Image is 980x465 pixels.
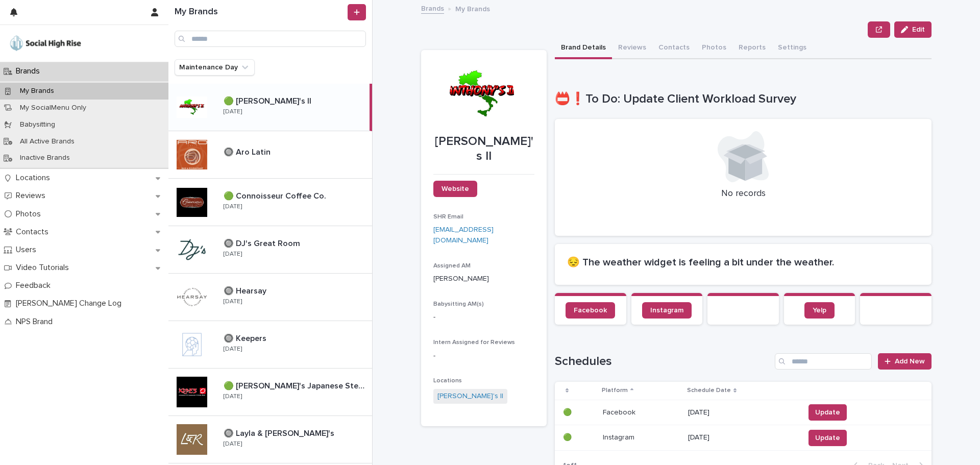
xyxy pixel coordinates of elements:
[772,38,813,59] button: Settings
[224,251,242,258] p: [DATE]
[224,379,370,391] p: 🟢 Kobe's Japanese Steak House and Sushi Bar
[433,351,534,361] div: -
[555,400,932,425] tr: 🟢🟢 FacebookFacebook [DATE]Update
[603,406,638,417] p: Facebook
[12,154,78,162] p: Inactive Brands
[168,274,372,321] a: 🔘 Hearsay🔘 Hearsay [DATE]
[224,94,313,106] p: 🟢 [PERSON_NAME]'s II
[175,7,346,18] h1: My Brands
[433,134,534,164] p: [PERSON_NAME]'s II
[642,302,692,319] a: Instagram
[12,137,83,146] p: All Active Brands
[563,406,574,417] p: 🟢
[602,385,628,396] p: Platform
[224,427,336,438] p: 🔘 Layla & [PERSON_NAME]'s
[652,38,696,59] button: Contacts
[12,87,62,95] p: My Brands
[12,299,130,308] p: [PERSON_NAME] Change Log
[168,131,372,179] a: 🔘 Aro Latin🔘 Aro Latin
[224,108,242,115] p: [DATE]
[433,301,484,307] span: Babysitting AM(s)
[555,354,771,369] h1: Schedules
[224,346,242,353] p: [DATE]
[696,38,732,59] button: Photos
[12,173,58,183] p: Locations
[815,433,840,443] span: Update
[8,33,83,54] img: o5DnuTxEQV6sW9jFYBBf
[567,188,919,200] p: No records
[688,408,796,417] p: [DATE]
[12,66,48,76] p: Brands
[574,307,607,314] span: Facebook
[224,393,242,400] p: [DATE]
[433,312,534,323] p: -
[12,245,44,255] p: Users
[421,2,444,14] a: Brands
[804,302,835,319] a: Yelp
[224,440,242,448] p: [DATE]
[813,307,826,314] span: Yelp
[175,31,366,47] input: Search
[224,145,273,157] p: 🔘 Aro Latin
[555,92,932,107] h1: 📛❗To Do: Update Client Workload Survey
[437,391,503,402] a: [PERSON_NAME]'s II
[612,38,652,59] button: Reviews
[12,281,59,290] p: Feedback
[433,226,494,244] a: [EMAIL_ADDRESS][DOMAIN_NAME]
[555,425,932,451] tr: 🟢🟢 InstagramInstagram [DATE]Update
[688,433,796,442] p: [DATE]
[815,407,840,418] span: Update
[455,3,490,14] p: My Brands
[878,353,932,370] a: Add New
[433,274,534,284] p: [PERSON_NAME]
[12,263,77,273] p: Video Tutorials
[12,104,94,112] p: My SocialMenu Only
[442,185,469,192] span: Website
[433,339,515,346] span: Intern Assigned for Reviews
[12,317,61,327] p: NPS Brand
[12,227,57,237] p: Contacts
[168,416,372,463] a: 🔘 Layla & [PERSON_NAME]'s🔘 Layla & [PERSON_NAME]'s [DATE]
[12,209,49,219] p: Photos
[650,307,683,314] span: Instagram
[168,179,372,226] a: 🟢 Connoisseur Coffee Co.🟢 Connoisseur Coffee Co. [DATE]
[224,298,242,305] p: [DATE]
[732,38,772,59] button: Reports
[555,38,612,59] button: Brand Details
[168,84,372,131] a: 🟢 [PERSON_NAME]'s II🟢 [PERSON_NAME]'s II [DATE]
[224,203,242,210] p: [DATE]
[687,385,731,396] p: Schedule Date
[224,332,268,344] p: 🔘 Keepers
[566,302,615,319] a: Facebook
[433,181,477,197] a: Website
[12,120,63,129] p: Babysitting
[168,321,372,369] a: 🔘 Keepers🔘 Keepers [DATE]
[895,358,925,365] span: Add New
[808,404,847,421] button: Update
[567,256,919,268] h2: 😔 The weather widget is feeling a bit under the weather.
[563,431,574,442] p: 🟢
[433,378,462,384] span: Locations
[168,369,372,416] a: 🟢 [PERSON_NAME]'s Japanese Steak House and Sushi Bar🟢 [PERSON_NAME]'s Japanese Steak House and Su...
[168,226,372,274] a: 🔘 DJ's Great Room🔘 DJ's Great Room [DATE]
[433,214,463,220] span: SHR Email
[175,59,255,76] button: Maintenance Day
[433,263,471,269] span: Assigned AM
[224,189,328,201] p: 🟢 Connoisseur Coffee Co.
[808,430,847,446] button: Update
[224,237,302,249] p: 🔘 DJ's Great Room
[775,353,872,370] input: Search
[12,191,54,201] p: Reviews
[912,26,925,33] span: Edit
[894,21,932,38] button: Edit
[224,284,268,296] p: 🔘 Hearsay
[603,431,636,442] p: Instagram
